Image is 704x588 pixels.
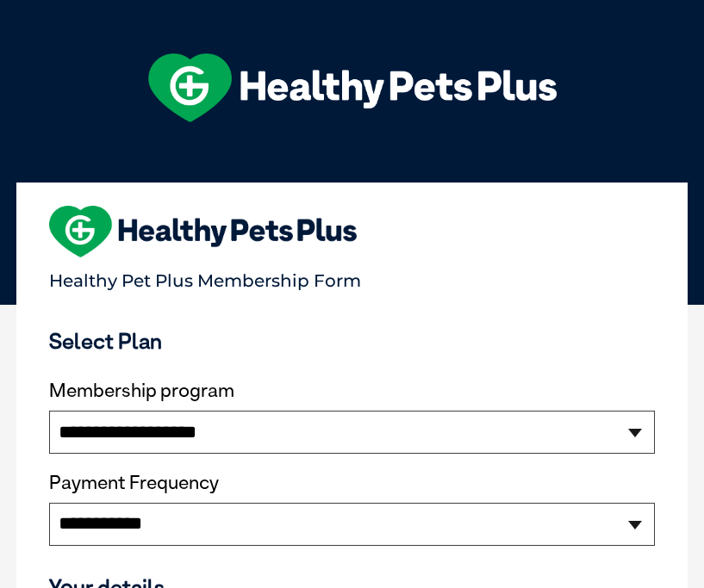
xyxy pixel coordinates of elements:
[49,328,655,354] h3: Select Plan
[49,380,655,402] label: Membership program
[49,206,357,257] img: heart-shape-hpp-logo-large.png
[49,472,219,494] label: Payment Frequency
[148,53,557,122] img: hpp-logo-landscape-green-white.png
[49,263,655,291] p: Healthy Pet Plus Membership Form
